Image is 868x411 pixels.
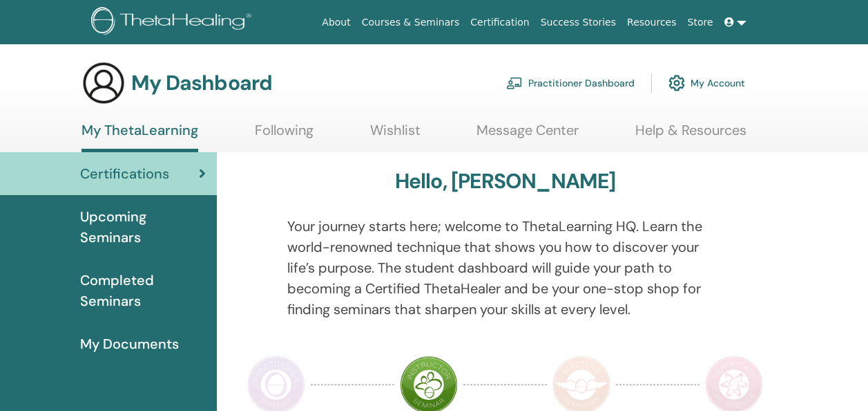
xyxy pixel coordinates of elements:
img: logo.png [91,7,256,38]
p: Your journey starts here; welcome to ThetaLearning HQ. Learn the world-renowned technique that sh... [287,216,723,320]
span: My Documents [80,334,179,354]
img: generic-user-icon.jpg [81,61,126,105]
a: My Account [668,68,745,98]
a: Courses & Seminars [356,10,465,35]
h3: My Dashboard [131,71,272,95]
span: Certifications [80,163,169,184]
a: Help & Resources [635,122,746,149]
a: Success Stories [535,10,621,35]
a: My ThetaLearning [81,122,198,152]
a: About [316,10,356,35]
h3: Hello, [PERSON_NAME] [395,169,616,194]
img: chalkboard-teacher.svg [506,77,523,89]
a: Store [682,10,719,35]
a: Practitioner Dashboard [506,68,635,98]
a: Message Center [476,122,579,149]
span: Upcoming Seminars [80,206,206,248]
span: Completed Seminars [80,270,206,311]
a: Wishlist [370,122,421,149]
a: Resources [621,10,682,35]
a: Following [255,122,314,149]
img: cog.svg [668,71,685,95]
a: Certification [465,10,534,35]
